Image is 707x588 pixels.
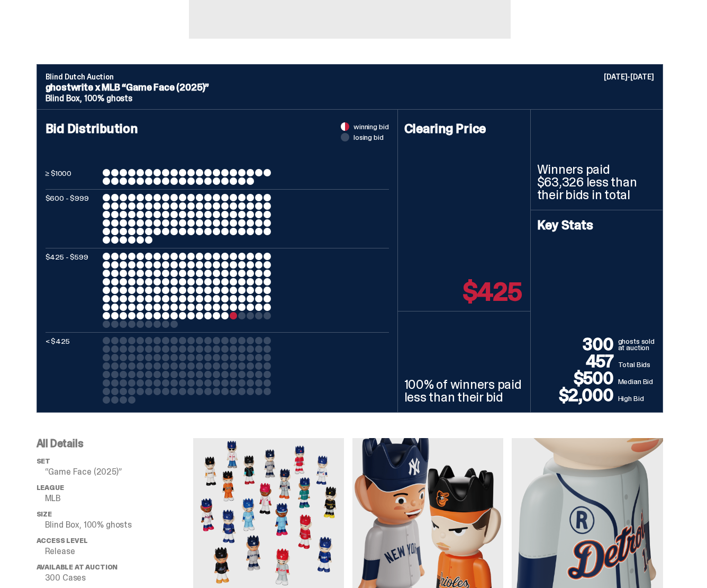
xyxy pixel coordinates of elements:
p: $600 - $999 [46,194,98,244]
span: set [37,457,51,466]
p: Blind Box, 100% ghosts [45,521,193,529]
p: 457 [537,353,618,370]
p: < $425 [46,337,98,404]
span: 100% ghosts [84,93,132,104]
p: ghosts sold at auction [618,338,656,353]
p: Median Bid [618,376,656,387]
p: 300 [537,336,618,353]
span: Available at Auction [37,563,118,572]
p: MLB [45,494,193,503]
h4: Clearing Price [404,122,524,135]
p: $425 [463,279,521,305]
h4: Key Stats [537,219,656,231]
span: losing bid [353,133,384,141]
p: ≥ $1000 [46,169,98,185]
span: Size [37,510,52,519]
h4: Bid Distribution [46,122,389,169]
p: $500 [537,370,618,387]
span: Access Level [37,536,88,545]
p: Winners paid $63,326 less than their bids in total [537,163,656,201]
p: Release [45,547,193,556]
p: “Game Face (2025)” [45,468,193,476]
span: winning bid [353,123,388,130]
span: Blind Box, [46,93,82,104]
p: 300 Cases [45,574,193,582]
p: All Details [37,438,193,449]
p: [DATE]-[DATE] [604,73,654,81]
p: $425 - $599 [46,253,98,328]
p: Total Bids [618,359,656,370]
span: League [37,483,64,492]
p: $2,000 [537,387,618,404]
p: ghostwrite x MLB “Game Face (2025)” [46,83,654,92]
p: Blind Dutch Auction [46,73,654,81]
p: High Bid [618,393,656,404]
p: 100% of winners paid less than their bid [404,378,524,404]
